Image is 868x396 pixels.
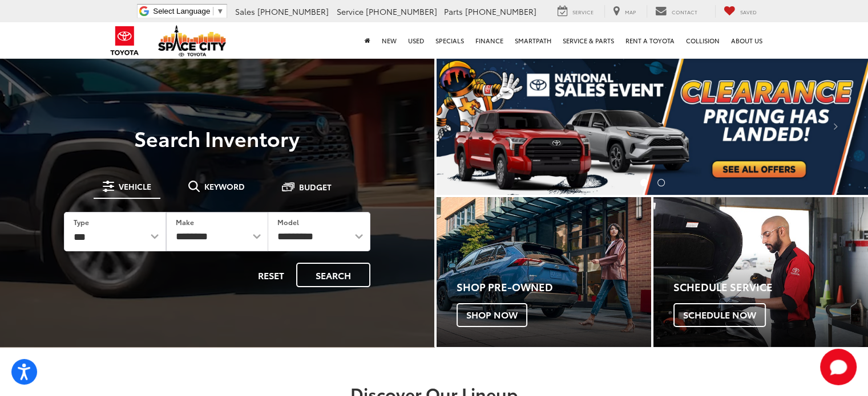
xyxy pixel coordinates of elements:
img: Toyota [103,22,146,59]
span: [PHONE_NUMBER] [366,6,437,17]
button: Toggle Chat Window [820,349,857,385]
img: Space City Toyota [158,25,227,56]
li: Go to slide number 1. [640,179,648,186]
svg: Start Chat [820,349,857,385]
span: ​ [213,7,213,15]
button: Click to view previous picture. [437,80,501,172]
span: Parts [444,6,463,17]
span: Sales [235,6,255,17]
span: [PHONE_NUMBER] [465,6,536,17]
a: Home [359,22,376,59]
span: Service [572,8,594,15]
a: Shop Pre-Owned Shop Now [437,197,651,347]
div: Toyota [437,197,651,347]
span: Budget [299,183,332,191]
a: Map [604,5,644,18]
span: [PHONE_NUMBER] [257,6,329,17]
a: Rent a Toyota [620,22,680,59]
a: Finance [470,22,509,59]
a: About Us [725,22,768,59]
a: Select Language​ [153,7,224,15]
a: Service & Parts [557,22,620,59]
label: Model [277,217,299,227]
a: Specials [430,22,470,59]
label: Make [176,217,194,227]
button: Reset [248,263,294,287]
a: Contact [647,5,706,18]
a: Schedule Service Schedule Now [653,197,868,347]
h4: Schedule Service [673,281,868,293]
li: Go to slide number 2. [657,179,665,186]
a: Collision [680,22,725,59]
span: ▼ [216,7,224,15]
button: Click to view next picture. [804,80,868,172]
a: Service [549,5,602,18]
span: Map [625,8,636,15]
label: Type [74,217,89,227]
h4: Shop Pre-Owned [457,281,651,293]
span: Service [337,6,364,17]
a: New [376,22,402,59]
div: Toyota [653,197,868,347]
a: My Saved Vehicles [715,5,765,18]
span: Vehicle [119,182,151,190]
a: SmartPath [509,22,557,59]
button: Search [296,263,370,287]
span: Keyword [204,182,245,190]
h3: Search Inventory [48,126,386,149]
span: Contact [672,8,697,15]
span: Schedule Now [673,303,766,327]
span: Saved [740,8,757,15]
span: Select Language [153,7,210,15]
a: Used [402,22,430,59]
span: Shop Now [457,303,527,327]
